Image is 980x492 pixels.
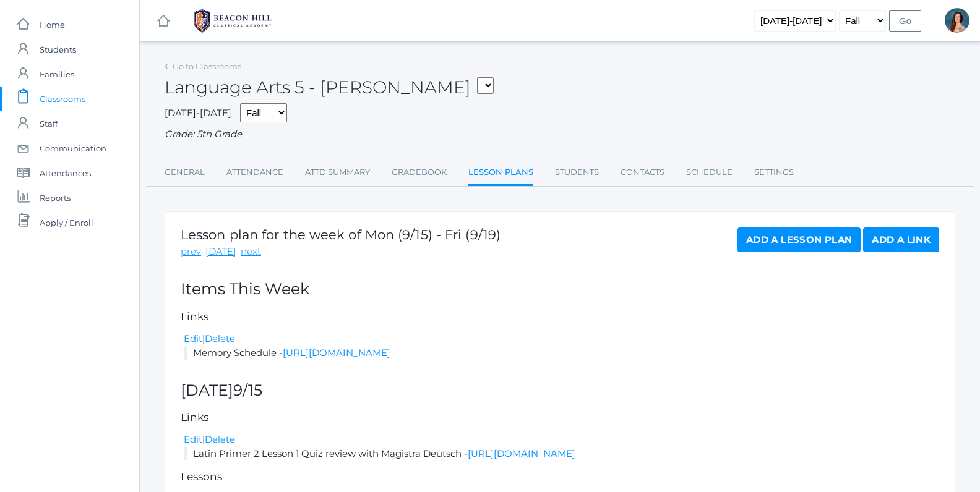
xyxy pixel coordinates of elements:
h5: Lessons [181,471,939,483]
a: Attendance [226,160,283,185]
span: Staff [40,111,58,136]
div: Grade: 5th Grade [165,127,955,142]
div: | [184,332,939,346]
h1: Lesson plan for the week of Mon (9/15) - Fri (9/19) [181,227,501,242]
a: Add a Lesson Plan [737,227,861,252]
span: Communication [40,136,106,161]
span: 9/15 [233,381,262,399]
a: Add a Link [863,227,939,252]
span: Families [40,62,74,87]
a: Go to Classrooms [173,61,241,71]
h2: Language Arts 5 - [PERSON_NAME] [165,78,494,97]
input: Go [889,10,921,32]
span: [DATE]-[DATE] [165,107,231,119]
a: Gradebook [392,160,447,185]
a: General [165,160,205,185]
a: Edit [184,433,202,445]
span: Classrooms [40,87,85,111]
span: Apply / Enroll [40,210,93,235]
h2: Items This Week [181,281,939,298]
a: Edit [184,333,202,344]
span: Home [40,12,65,37]
a: [URL][DOMAIN_NAME] [283,347,390,358]
span: Reports [40,185,71,210]
a: Students [555,160,599,185]
a: Settings [754,160,794,185]
a: prev [181,245,201,259]
h2: [DATE] [181,382,939,399]
a: Delete [205,433,235,445]
li: Memory Schedule - [184,346,939,360]
li: Latin Primer 2 Lesson 1 Quiz review with Magistra Deutsch - [184,447,939,461]
h5: Links [181,311,939,323]
a: Schedule [686,160,733,185]
a: Contacts [621,160,664,185]
a: Lesson Plans [468,160,533,187]
a: [DATE] [205,245,236,259]
span: Attendances [40,161,91,185]
h5: Links [181,412,939,423]
div: Rebecca Salazar [945,8,969,33]
img: BHCALogos-05-308ed15e86a5a0abce9b8dd61676a3503ac9727e845dece92d48e8588c001991.png [186,6,279,36]
span: Students [40,37,76,62]
a: Delete [205,333,235,344]
a: next [241,245,261,259]
div: | [184,433,939,447]
a: [URL][DOMAIN_NAME] [468,447,575,459]
a: Attd Summary [305,160,370,185]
